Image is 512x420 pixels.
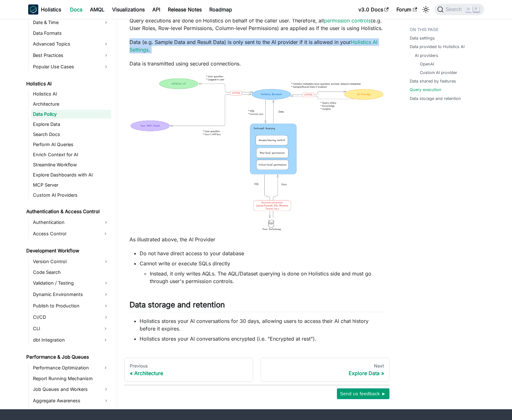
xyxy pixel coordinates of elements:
li: Cannot write or execute SQLs directly [140,260,384,285]
a: Data shared by features [410,78,456,84]
div: Architecture [130,370,248,376]
a: Development Workflow [24,246,111,255]
div: Explore Data [266,370,384,376]
a: Performance & Job Queues [24,353,111,361]
a: Aggregate Awareness [31,396,111,406]
a: AI providers [415,52,438,59]
kbd: K [473,6,479,12]
a: OpenAI [420,61,434,67]
a: Search Docs [31,130,111,139]
a: Architecture [31,100,111,108]
a: Publish to Production [31,301,111,311]
a: Best Practices [31,50,111,60]
div: Next [266,363,384,369]
a: Perform AI Queries [31,140,111,149]
b: Holistics [41,6,61,13]
a: Explore Dashboards with AI [31,170,111,179]
a: Data provided to Holistics AI [410,44,465,50]
span: Send us feedback ► [340,390,386,398]
nav: Docs sidebar [22,8,117,409]
a: Holistics AI [24,79,111,88]
a: Code Search [31,268,111,277]
li: Holistics stores your AI conversations encrypted (i.e. "Encrypted at rest"). [140,335,384,343]
li: Do not have direct access to your database [140,250,384,257]
a: PreviousArchitecture [124,358,253,382]
a: Performance Optimization [31,363,100,373]
a: CI/CD [31,312,111,322]
button: Expand sidebar category 'Performance Optimization' [100,363,111,373]
img: Holistics [28,4,38,15]
a: Custom AI provider [420,70,457,76]
a: Access Control [31,229,100,239]
a: Validation / Testing [31,278,111,288]
a: Report Running Mechanism [31,374,111,383]
div: Previous [130,363,248,369]
nav: Docs pages [124,358,389,382]
button: Expand sidebar category 'CLI' [100,324,111,334]
a: Dynamic Environments [31,289,111,300]
li: Instead, it only writes AQLs. The AQL/Dataset querying is done on Holistics side and must go thro... [150,270,384,285]
a: Date & Time [31,17,111,28]
a: API [149,4,164,15]
kbd: ⌘ [465,7,472,12]
a: Release Notes [164,4,205,15]
a: permission controls [324,17,371,24]
a: Holistics AI [31,90,111,98]
a: Visualizations [108,4,149,15]
a: Holistics AI Settings [130,39,377,53]
a: Docs [66,4,86,15]
h2: Data storage and retention [130,300,384,312]
a: MCP Server [31,181,111,189]
a: v3.0 Docs [355,4,393,15]
a: CLI [31,324,100,334]
button: Send us feedback ► [337,388,389,399]
a: Query execution [410,87,441,93]
p: Query executions are done on Holistics on behalf of the caller user. Therefore, all (e.g. User Ro... [130,17,384,32]
a: Explore Data [31,120,111,129]
a: Enrich Context for AI [31,150,111,159]
a: Data Caching [31,407,111,416]
a: Authentication & Access Control [24,207,111,216]
p: Data (e.g. Sample Data and Result Data) is only sent to the AI provider if it is allowed in your . [130,38,384,53]
p: As illustrated above, the AI Provider [130,236,384,243]
a: Popular Use Cases [31,62,111,72]
a: NextExplore Data [261,358,389,382]
a: Job Queues and Workers [31,384,111,394]
a: Forum [393,4,421,15]
button: Search (Command+K) [435,4,484,15]
li: Holistics stores your AI conversations for 30 days, allowing users to access their AI chat histor... [140,317,384,332]
a: Advanced Topics [31,39,111,49]
a: AMQL [86,4,108,15]
a: Data Policy [31,110,111,119]
button: Switch between dark and light mode (currently light mode) [421,4,431,15]
a: Streamline Workflow [31,160,111,169]
a: Authentication [31,217,111,227]
button: Expand sidebar category 'Access Control' [100,229,111,239]
a: Data settings [410,35,435,41]
a: Version Control [31,256,111,267]
a: Data Formats [31,29,111,38]
a: dbt Integration [31,335,100,345]
a: Data storage and retention [410,96,461,102]
p: Data is transmitted using secured connections. [130,60,384,67]
a: Roadmap [205,4,236,15]
span: Search [444,7,465,12]
button: Expand sidebar category 'dbt Integration' [100,335,111,345]
img: ai-query-execution-flow2 [130,74,384,234]
a: Custom AI Providers [31,191,111,200]
a: HolisticsHolistics [28,4,61,15]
